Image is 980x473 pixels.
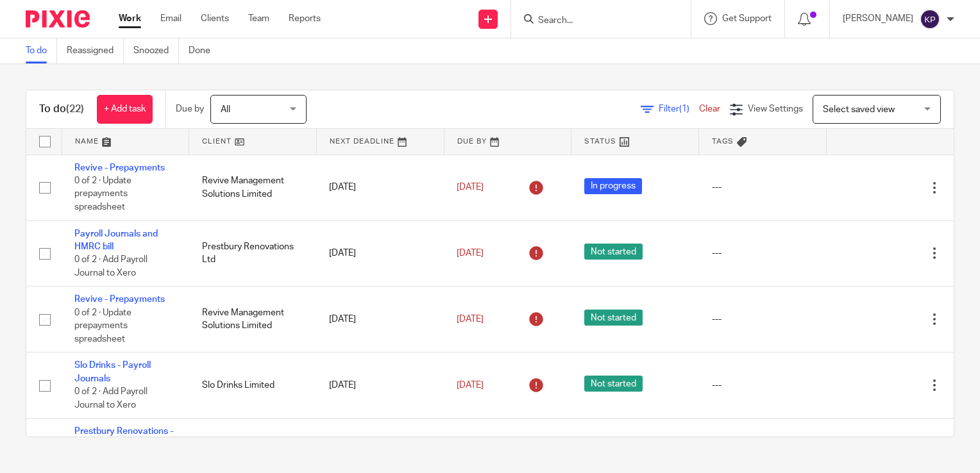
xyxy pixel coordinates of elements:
a: Done [189,38,220,63]
span: Not started [584,376,643,392]
a: Email [160,12,182,25]
div: --- [712,313,814,326]
span: Select saved view [823,105,895,114]
td: [DATE] [316,353,444,419]
a: Revive - Prepayments [74,295,165,304]
a: Snoozed [133,38,179,63]
div: --- [712,181,814,194]
span: Not started [584,310,643,326]
h1: To do [39,103,84,116]
input: Search [537,15,652,27]
td: Revive Management Solutions Limited [189,154,317,220]
a: Clear [699,104,720,113]
span: Get Support [722,14,772,23]
span: View Settings [748,104,803,113]
div: --- [712,247,814,260]
span: Filter [659,104,699,113]
span: (22) [66,104,84,114]
a: Payroll Journals and HMRC bill [74,229,158,251]
span: 0 of 2 · Update prepayments spreadsheet [74,176,131,212]
a: Revive - Prepayments [74,163,165,172]
a: Work [119,12,141,25]
a: Reassigned [67,38,124,63]
p: Due by [176,103,204,115]
span: [DATE] [457,183,484,192]
td: [DATE] [316,286,444,353]
td: Prestbury Renovations Ltd [189,220,317,286]
td: [DATE] [316,154,444,220]
span: [DATE] [457,381,484,390]
td: Revive Management Solutions Limited [189,286,317,353]
td: [DATE] [316,220,444,286]
span: 0 of 2 · Add Payroll Journal to Xero [74,387,148,410]
div: --- [712,379,814,392]
a: Reports [289,12,321,25]
img: svg%3E [920,9,940,29]
span: [DATE] [457,249,484,258]
span: [DATE] [457,315,484,324]
a: + Add task [97,95,153,124]
span: 0 of 2 · Add Payroll Journal to Xero [74,255,148,278]
span: 0 of 2 · Update prepayments spreadsheet [74,308,131,344]
span: (1) [679,104,689,113]
span: Tags [712,138,734,145]
a: Team [248,12,269,25]
td: Slo Drinks Limited [189,353,317,419]
a: Clients [201,12,229,25]
img: Pixie [26,10,90,28]
span: Not started [584,244,643,260]
a: Prestbury Renovations - Weekly Bookkeeping [74,427,173,449]
span: All [221,105,230,114]
a: To do [26,38,57,63]
span: In progress [584,178,642,194]
p: [PERSON_NAME] [843,12,913,25]
a: Slo Drinks - Payroll Journals [74,361,151,383]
